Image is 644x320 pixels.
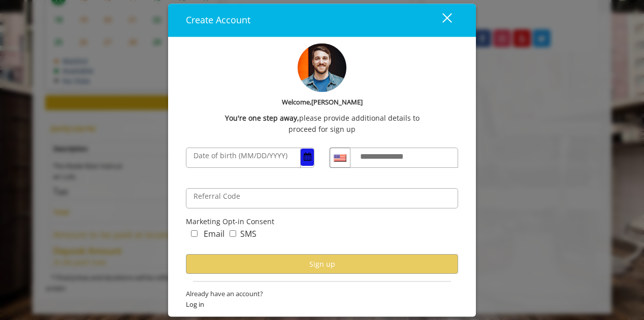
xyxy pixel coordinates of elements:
input: DateOfBirth [186,148,314,168]
div: please provide additional details to [186,113,458,124]
img: profile-pic [298,43,346,92]
div: proceed for sign up [186,124,458,135]
input: marketing_sms_concern [230,230,236,237]
button: Sign up [186,255,458,274]
span: Log in [186,300,458,310]
iframe: profile [4,15,158,93]
button: View in [GEOGRAPHIC_DATA] [4,4,106,15]
div: close dialog [431,13,451,28]
button: close dialog [424,10,458,30]
input: ReferralCode [186,189,458,209]
label: SMS [240,228,256,241]
label: Referral Code [188,191,245,202]
div: Marketing Opt-in Consent [186,217,458,228]
label: Email [204,228,224,241]
div: Country [330,148,350,168]
input: marketing_email_concern [191,230,198,237]
span: Create Account [186,14,250,26]
label: Date of birth (MM/DD/YYYY) [188,151,293,162]
button: Open Calendar [301,149,314,166]
b: Welcome,[PERSON_NAME] [282,97,363,108]
span: Already have an account? [186,289,458,300]
b: You're one step away, [225,113,299,124]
